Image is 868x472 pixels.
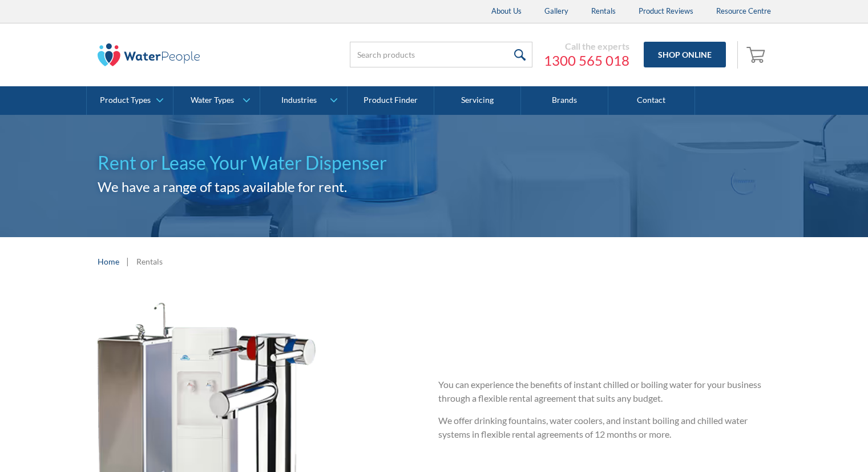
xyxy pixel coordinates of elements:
p: You can experience the benefits of instant chilled or boiling water for your business through a f... [438,378,770,405]
div: Product Types [100,95,151,105]
a: Product Types [87,86,173,115]
p: We offer drinking fountains, water coolers, and instant boiling and chilled water systems in flex... [438,414,770,441]
a: Brands [521,86,608,115]
iframe: podium webchat widget bubble [754,415,868,472]
a: Product Finder [348,86,434,115]
div: Water Types [191,95,234,105]
img: shopping cart [746,45,768,63]
a: Open empty cart [744,41,771,69]
h2: We have a range of taps available for rent. [98,177,771,197]
a: Industries [260,86,346,115]
img: The Water People [98,43,200,66]
div: | [125,254,131,268]
div: Industries [281,95,317,105]
div: Call the experts [544,41,629,52]
a: 1300 565 018 [544,52,629,69]
a: Contact [608,86,695,115]
a: Shop Online [644,42,726,67]
h1: Rent or Lease Your Water Dispenser [98,149,771,177]
a: Servicing [434,86,521,115]
div: Rentals [136,255,163,267]
a: Water Types [173,86,260,115]
a: Home [98,255,119,267]
input: Search products [350,42,532,67]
